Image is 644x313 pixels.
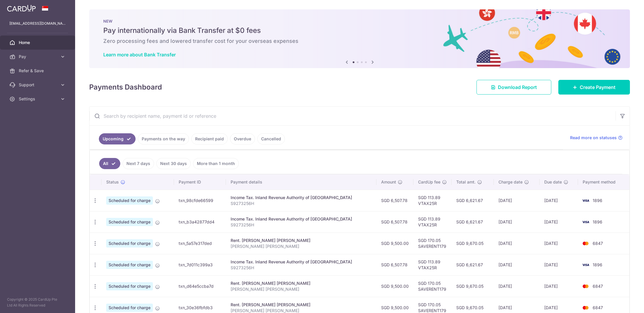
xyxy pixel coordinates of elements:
[376,233,413,254] td: SGD 9,500.00
[231,216,372,222] div: Income Tax. Inland Revenue Authority of [GEOGRAPHIC_DATA]
[580,84,616,91] span: Create Payment
[106,179,119,185] span: Status
[138,133,189,144] a: Payments on the way
[376,211,413,233] td: SGD 6,507.78
[578,174,629,190] th: Payment method
[191,133,228,144] a: Recipient paid
[540,211,578,233] td: [DATE]
[498,179,523,185] span: Charge date
[257,133,285,144] a: Cancelled
[580,218,591,226] img: Bank Card
[226,174,376,190] th: Payment details
[89,82,162,92] h4: Payments Dashboard
[156,158,191,169] a: Next 30 days
[418,179,440,185] span: CardUp fee
[106,218,153,226] span: Scheduled for charge
[174,233,226,254] td: txn_5a57e317ded
[231,195,372,201] div: Income Tax. Inland Revenue Authority of [GEOGRAPHIC_DATA]
[580,261,591,268] img: Bank Card
[231,259,372,265] div: Income Tax. Inland Revenue Authority of [GEOGRAPHIC_DATA]
[106,261,153,269] span: Scheduled for charge
[231,238,372,243] div: Rent. [PERSON_NAME] [PERSON_NAME]
[230,133,255,144] a: Overdue
[174,190,226,211] td: txn_98cfde66599
[580,304,591,311] img: Bank Card
[452,275,494,297] td: SGD 9,670.05
[19,68,58,74] span: Refer & Save
[413,190,452,211] td: SGD 113.89 VTAX25R
[103,52,176,58] a: Learn more about Bank Transfer
[476,80,551,95] a: Download Report
[174,174,226,190] th: Payment ID
[106,282,153,290] span: Scheduled for charge
[123,158,154,169] a: Next 7 days
[570,135,623,141] a: Read more on statuses
[106,239,153,248] span: Scheduled for charge
[99,158,120,169] a: All
[494,190,540,211] td: [DATE]
[456,179,476,185] span: Total amt.
[231,201,372,206] p: S9273256H
[231,280,372,286] div: Rent. [PERSON_NAME] [PERSON_NAME]
[593,198,602,203] span: 1896
[413,254,452,275] td: SGD 113.89 VTAX25R
[7,5,36,12] img: CardUp
[89,107,616,125] input: Search by recipient name, payment id or reference
[174,254,226,275] td: txn_7d011c399a3
[231,222,372,228] p: S9273256H
[593,241,603,246] span: 6847
[593,305,603,310] span: 6847
[540,233,578,254] td: [DATE]
[376,254,413,275] td: SGD 6,507.78
[540,254,578,275] td: [DATE]
[99,133,136,144] a: Upcoming
[19,82,58,88] span: Support
[9,21,66,26] p: [EMAIL_ADDRESS][DOMAIN_NAME]
[231,265,372,271] p: S9273256H
[570,135,617,141] span: Read more on statuses
[452,233,494,254] td: SGD 9,670.05
[494,275,540,297] td: [DATE]
[540,190,578,211] td: [DATE]
[103,19,616,23] p: NEW
[413,211,452,233] td: SGD 113.89 VTAX25R
[19,54,58,60] span: Pay
[544,179,562,185] span: Due date
[494,233,540,254] td: [DATE]
[231,286,372,292] p: [PERSON_NAME] [PERSON_NAME]
[593,284,603,289] span: 6847
[106,304,153,312] span: Scheduled for charge
[106,196,153,205] span: Scheduled for charge
[580,240,591,247] img: Bank Card
[498,84,537,91] span: Download Report
[381,179,396,185] span: Amount
[452,254,494,275] td: SGD 6,621.67
[376,275,413,297] td: SGD 9,500.00
[174,211,226,233] td: txn_b3a42877dd4
[89,9,630,68] img: Bank transfer banner
[193,158,239,169] a: More than 1 month
[593,262,602,267] span: 1896
[494,211,540,233] td: [DATE]
[452,190,494,211] td: SGD 6,621.67
[413,275,452,297] td: SGD 170.05 SAVERENT179
[580,283,591,290] img: Bank Card
[580,197,591,204] img: Bank Card
[452,211,494,233] td: SGD 6,621.67
[376,190,413,211] td: SGD 6,507.78
[19,96,58,102] span: Settings
[558,80,630,95] a: Create Payment
[174,275,226,297] td: txn_d64e5ccba7d
[103,38,616,45] h6: Zero processing fees and lowered transfer cost for your overseas expenses
[231,243,372,249] p: [PERSON_NAME] [PERSON_NAME]
[593,219,602,224] span: 1896
[540,275,578,297] td: [DATE]
[19,40,58,46] span: Home
[413,233,452,254] td: SGD 170.05 SAVERENT179
[103,26,616,35] h5: Pay internationally via Bank Transfer at $0 fees
[231,302,372,308] div: Rent. [PERSON_NAME] [PERSON_NAME]
[494,254,540,275] td: [DATE]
